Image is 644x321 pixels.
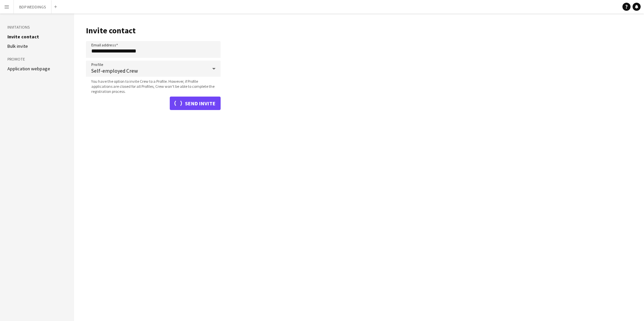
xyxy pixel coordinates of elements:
[7,43,28,49] a: Bulk invite
[91,67,207,74] span: Self-employed Crew
[14,0,52,13] button: BDP WEDDINGS
[7,34,39,40] a: Invite contact
[7,56,67,62] h3: Promote
[7,66,50,72] a: Application webpage
[86,79,221,94] span: You have the option to invite Crew to a Profile. However, if Profile applications are closed for ...
[7,24,67,30] h3: Invitations
[170,97,221,110] button: Send invite
[86,26,221,36] h1: Invite contact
